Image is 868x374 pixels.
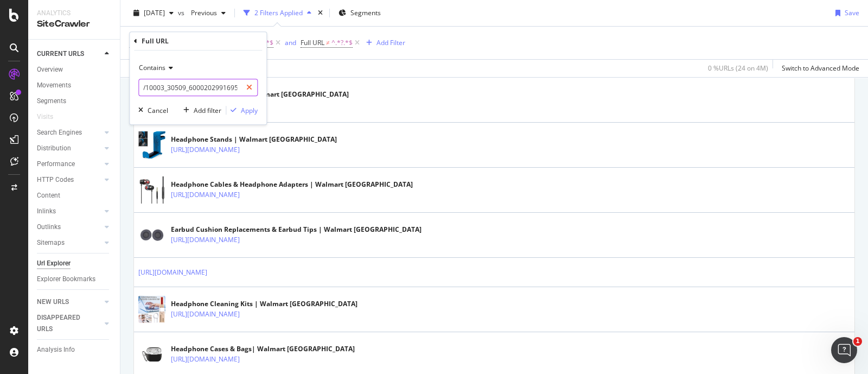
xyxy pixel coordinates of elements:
a: Overview [37,64,112,75]
button: Switch to Advanced Mode [777,60,859,77]
span: Contains [139,63,165,72]
a: Analysis Info [37,344,112,356]
div: Movements [37,80,71,91]
div: Search Engines [37,127,82,138]
div: Apply [241,106,258,115]
div: Inlinks [37,206,56,217]
a: Performance [37,159,101,170]
a: [URL][DOMAIN_NAME] [171,189,240,200]
span: Previous [187,8,217,17]
button: Previous [187,4,230,22]
div: Performance [37,159,75,170]
a: DISAPPEARED URLS [37,312,101,335]
div: Switch to Advanced Mode [782,64,859,73]
button: [DATE] [129,4,178,22]
div: Headphone Cables & Headphone Adapters | Walmart [GEOGRAPHIC_DATA] [171,180,413,189]
div: CURRENT URLS [37,48,84,60]
button: Apply [226,105,258,116]
a: [URL][DOMAIN_NAME] [138,267,207,278]
button: Add Filter [362,36,405,49]
img: main image [138,341,165,368]
button: and [285,37,296,48]
div: Url Explorer [37,258,71,269]
a: CURRENT URLS [37,48,101,60]
div: Sitemaps [37,237,65,249]
div: Outlinks [37,221,61,233]
a: Explorer Bookmarks [37,274,112,285]
span: 1 [853,337,862,346]
div: Analytics [37,9,111,18]
span: Segments [350,8,381,17]
div: Headphone Cases & Bags| Walmart [GEOGRAPHIC_DATA] [171,344,355,354]
div: Headphone Stands | Walmart [GEOGRAPHIC_DATA] [171,135,337,144]
span: vs [178,8,187,17]
div: Add filter [194,106,221,115]
div: Content [37,190,60,201]
div: Cancel [148,106,168,115]
div: times [316,8,325,18]
div: 0 % URLs ( 24 on 4M ) [708,64,768,73]
img: main image [138,296,165,323]
img: main image [138,176,165,204]
span: 2025 Aug. 22nd [144,8,165,17]
div: NEW URLS [37,296,69,308]
div: HTTP Codes [37,174,74,186]
button: Add filter [179,105,221,116]
img: main image [138,130,165,160]
a: [URL][DOMAIN_NAME] [171,234,240,245]
div: and [285,38,296,47]
a: Search Engines [37,127,101,138]
div: Full URL [142,36,169,46]
button: Save [831,4,859,22]
a: Outlinks [37,221,101,233]
a: Visits [37,111,64,123]
div: Earbud Cushion Replacements & Earbud Tips | Walmart [GEOGRAPHIC_DATA] [171,225,422,234]
a: HTTP Codes [37,174,101,186]
a: [URL][DOMAIN_NAME] [171,144,240,155]
a: Content [37,190,112,201]
a: Sitemaps [37,237,101,249]
span: ≠ [326,38,330,47]
div: Segments [37,96,66,107]
div: Overview [37,64,63,75]
a: Url Explorer [37,258,112,269]
a: NEW URLS [37,296,101,308]
a: Segments [37,96,112,107]
button: 2 Filters Applied [239,4,316,22]
div: 2 Filters Applied [254,8,303,17]
a: Distribution [37,143,101,154]
img: main image [138,221,165,249]
button: Cancel [134,105,168,116]
div: Analysis Info [37,344,75,356]
a: Inlinks [37,206,101,217]
div: Visits [37,111,53,123]
button: Segments [334,4,385,22]
div: SiteCrawler [37,18,111,30]
div: Explorer Bookmarks [37,274,95,285]
a: [URL][DOMAIN_NAME] [171,309,240,320]
div: Distribution [37,143,71,154]
a: [URL][DOMAIN_NAME] [171,354,240,365]
div: Headphone Cleaning Kits | Walmart [GEOGRAPHIC_DATA] [171,299,358,309]
div: Add Filter [376,38,405,47]
iframe: Intercom live chat [831,337,857,363]
div: Save [845,8,859,17]
a: Movements [37,80,112,91]
div: DISAPPEARED URLS [37,312,92,335]
span: Full URL [301,38,324,47]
